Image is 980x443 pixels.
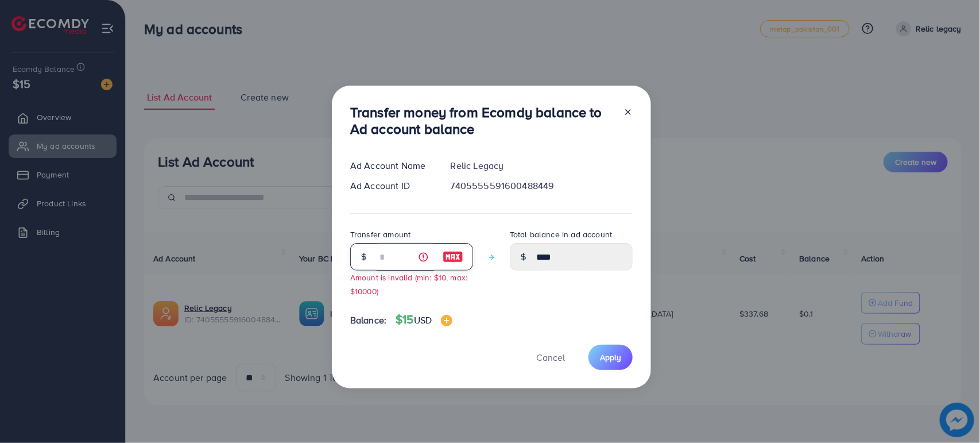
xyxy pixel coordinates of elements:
span: USD [414,314,432,326]
button: Cancel [522,345,579,369]
img: image [441,315,452,326]
label: Total balance in ad account [510,229,612,240]
span: Cancel [536,351,565,364]
div: Ad Account ID [341,179,441,192]
button: Apply [588,345,633,369]
h3: Transfer money from Ecomdy balance to Ad account balance [350,104,614,137]
small: Amount is invalid (min: $10, max: $10000) [350,272,467,296]
div: Relic Legacy [441,159,642,172]
label: Transfer amount [350,229,410,240]
div: 7405555591600488449 [441,179,642,192]
span: Apply [600,352,621,363]
img: image [443,250,463,264]
h4: $15 [396,313,452,327]
div: Ad Account Name [341,159,441,172]
span: Balance: [350,314,386,327]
